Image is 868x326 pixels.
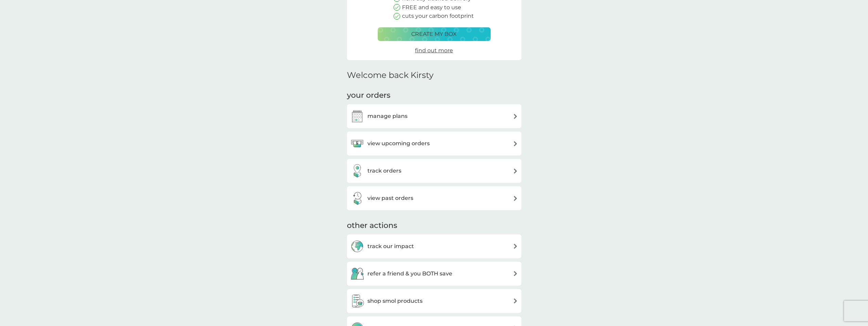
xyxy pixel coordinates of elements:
img: arrow right [513,244,518,249]
span: find out more [415,47,453,54]
img: arrow right [513,114,518,119]
h3: track orders [367,166,401,175]
img: arrow right [513,271,518,276]
img: arrow right [513,298,518,303]
img: arrow right [513,196,518,201]
p: create my box [411,30,457,39]
h3: other actions [347,220,397,231]
button: create my box [378,27,491,41]
h2: Welcome back Kirsty [347,70,433,80]
h3: manage plans [367,112,407,121]
a: find out more [415,46,453,55]
p: FREE and easy to use [402,3,461,12]
p: cuts your carbon footprint [402,12,474,21]
h3: track our impact [367,242,414,251]
h3: view past orders [367,194,413,203]
h3: view upcoming orders [367,139,430,148]
h3: refer a friend & you BOTH save [367,269,452,278]
img: arrow right [513,168,518,174]
h3: your orders [347,90,390,101]
h3: shop smol products [367,297,423,305]
img: arrow right [513,141,518,146]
